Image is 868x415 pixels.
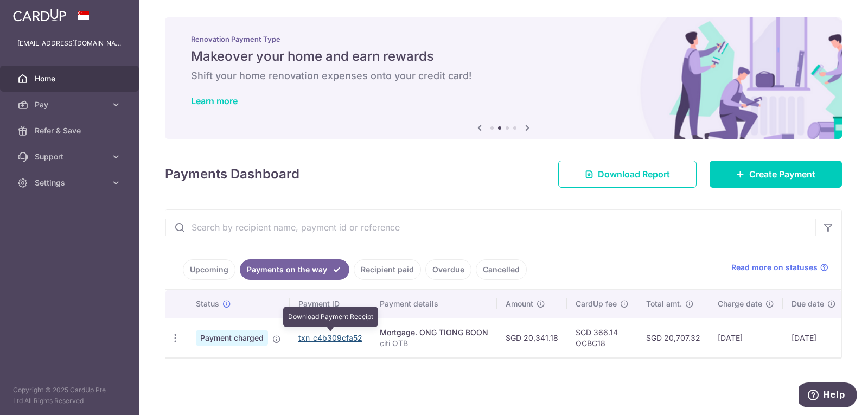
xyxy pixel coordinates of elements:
span: Refer & Save [35,125,106,136]
h5: Makeover your home and earn rewards [191,48,816,65]
span: Create Payment [749,168,815,181]
a: Upcoming [183,259,235,280]
h4: Payments Dashboard [165,164,299,184]
span: Download Report [598,168,670,181]
a: Read more on statuses [731,262,828,273]
a: Download Report [558,161,697,188]
input: Search by recipient name, payment id or reference [165,210,815,245]
img: CardUp [13,9,66,22]
div: Download Payment Receipt [283,307,378,327]
p: Renovation Payment Type [191,35,816,43]
p: [EMAIL_ADDRESS][DOMAIN_NAME] [17,38,122,49]
span: Payment charged [196,330,268,346]
span: Read more on statuses [731,262,818,273]
td: SGD 20,341.18 [497,318,567,357]
span: Total amt. [646,298,682,309]
p: citi OTB [380,338,488,349]
iframe: Opens a widget where you can find more information [799,382,857,410]
td: SGD 20,707.32 [637,318,709,357]
a: Recipient paid [354,259,421,280]
th: Payment details [371,290,497,318]
span: Pay [35,99,106,110]
span: Support [35,151,106,162]
span: Due date [792,298,824,309]
span: Charge date [718,298,762,309]
span: Home [35,73,106,84]
span: Amount [506,298,533,309]
span: Status [196,298,219,309]
h6: Shift your home renovation expenses onto your credit card! [191,69,816,82]
a: Create Payment [710,161,842,188]
a: Learn more [191,95,238,106]
a: Overdue [425,259,471,280]
div: Mortgage. ONG TIONG BOON [380,327,488,338]
td: [DATE] [783,318,845,357]
a: Payments on the way [240,259,349,280]
img: Renovation banner [165,17,842,139]
td: SGD 366.14 OCBC18 [567,318,637,357]
a: txn_c4b309cfa52 [298,333,362,342]
td: [DATE] [709,318,783,357]
th: Payment ID [290,290,371,318]
a: Cancelled [476,259,527,280]
span: Settings [35,177,106,188]
span: CardUp fee [576,298,617,309]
